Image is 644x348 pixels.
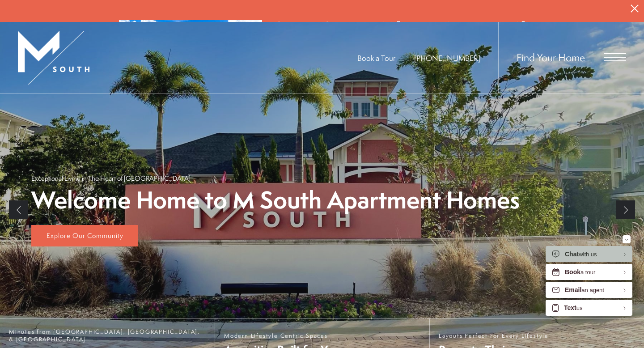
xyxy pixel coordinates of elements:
[357,53,395,63] a: Book a Tour
[604,54,626,62] button: Open Menu
[275,18,525,35] div: Summer Savings at M [GEOGRAPHIC_DATA]
[47,231,123,240] span: Explore Our Community
[9,200,28,219] a: Previous
[224,332,340,340] span: Modern Lifestyle Centric Spaces
[31,225,138,246] a: Explore Our Community
[517,51,585,65] a: Find Your Home
[439,332,549,340] span: Layouts Perfect For Every Lifestyle
[414,53,480,63] span: [PHONE_NUMBER]
[31,187,520,213] p: Welcome Home to M South Apartment Homes
[9,328,206,343] span: Minutes from [GEOGRAPHIC_DATA], [GEOGRAPHIC_DATA], & [GEOGRAPHIC_DATA]
[414,53,480,63] a: Call Us at 813-570-8014
[18,31,89,85] img: MSouth
[119,20,262,104] img: Summer Savings at M South Apartments
[616,200,635,219] a: Next
[31,174,191,183] p: Exceptional Living in The Heart of [GEOGRAPHIC_DATA]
